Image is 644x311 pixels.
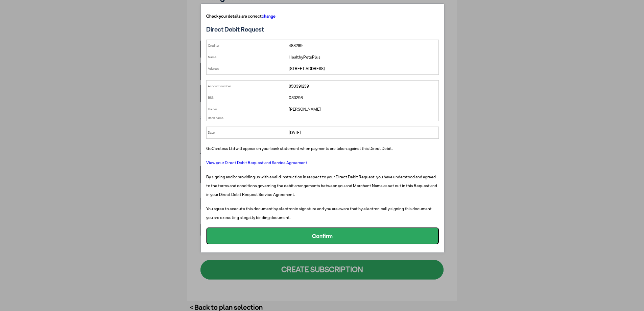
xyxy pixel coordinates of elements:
td: HealthyPetsPlus [287,51,438,63]
td: Name [206,51,287,63]
td: 083298 [287,92,438,104]
a: change [262,14,276,19]
td: Date [206,127,287,138]
p: Check your details are correct [206,12,439,21]
td: Holder [206,104,287,115]
td: Address [206,63,287,75]
p: By signing and/or providing us with a valid instruction in respect to your Direct Debit Request, ... [206,173,439,199]
a: View your Direct Debit Request and Service Agreement [206,160,307,165]
td: Bank name [206,115,287,121]
td: 850391239 [287,80,438,92]
p: GoCardless Ltd will appear on your bank statement when payments are taken against this Direct Debit. [206,144,439,153]
td: Account number [206,80,287,92]
td: [PERSON_NAME] [287,104,438,115]
td: [DATE] [287,127,438,138]
td: Creditor [206,40,287,51]
td: 488299 [287,40,438,51]
td: [STREET_ADDRESS] [287,63,438,75]
td: BSB [206,92,287,104]
button: Confirm [206,227,439,244]
p: You agree to execute this document by electronic signature and you are aware that by electronical... [206,204,439,222]
h2: Direct Debit Request [206,26,439,33]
